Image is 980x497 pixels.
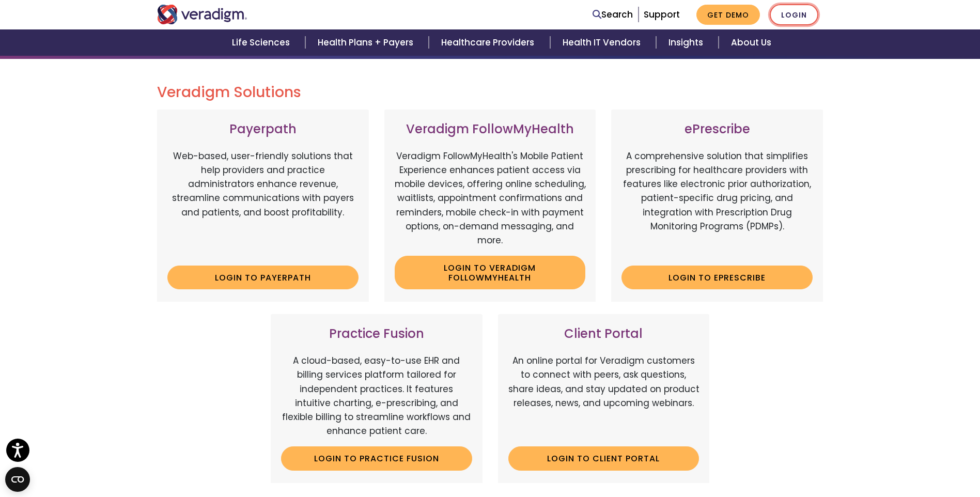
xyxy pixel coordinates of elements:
a: Insights [656,29,719,56]
p: Web-based, user-friendly solutions that help providers and practice administrators enhance revenu... [167,149,359,258]
a: Life Sciences [220,29,305,56]
img: Veradigm logo [157,5,247,24]
a: Login to Practice Fusion [281,446,472,470]
button: Open CMP widget [5,467,30,492]
a: Login to Client Portal [508,446,699,470]
a: Healthcare Providers [429,29,550,56]
h3: Payerpath [167,122,359,137]
h2: Veradigm Solutions [157,84,823,101]
h3: Practice Fusion [281,327,472,341]
a: About Us [719,29,784,56]
a: Get Demo [696,5,760,25]
iframe: Drift Chat Widget [782,423,968,485]
a: Login to ePrescribe [621,266,813,289]
a: Login to Payerpath [167,266,359,289]
h3: ePrescribe [621,122,813,137]
a: Login to Veradigm FollowMyHealth [395,256,586,289]
p: An online portal for Veradigm customers to connect with peers, ask questions, share ideas, and st... [508,354,699,438]
p: Veradigm FollowMyHealth's Mobile Patient Experience enhances patient access via mobile devices, o... [395,149,586,247]
h3: Veradigm FollowMyHealth [395,122,586,137]
p: A cloud-based, easy-to-use EHR and billing services platform tailored for independent practices. ... [281,354,472,438]
p: A comprehensive solution that simplifies prescribing for healthcare providers with features like ... [621,149,813,258]
h3: Client Portal [508,327,699,341]
a: Support [644,8,680,21]
a: Login [770,4,818,25]
a: Search [593,8,633,22]
a: Health Plans + Payers [305,29,429,56]
a: Health IT Vendors [550,29,656,56]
